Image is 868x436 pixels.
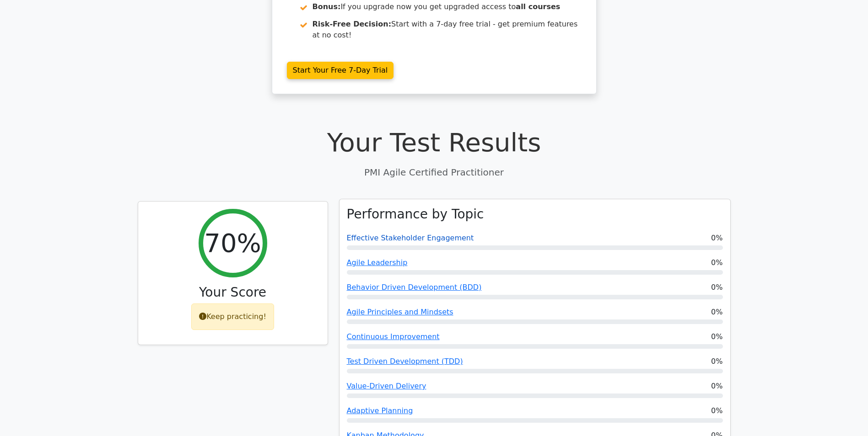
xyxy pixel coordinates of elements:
h1: Your Test Results [138,127,731,158]
a: Effective Stakeholder Engagement [347,234,474,242]
span: 0% [711,233,722,244]
a: Agile Principles and Mindsets [347,308,453,316]
span: 0% [711,331,722,342]
span: 0% [711,356,722,367]
a: Agile Leadership [347,258,408,267]
a: Continuous Improvement [347,332,440,341]
span: 0% [711,381,722,392]
span: 0% [711,307,722,318]
a: Adaptive Planning [347,406,413,415]
h3: Your Score [146,285,320,300]
a: Test Driven Development (TDD) [347,357,463,366]
h3: Performance by Topic [347,207,484,222]
div: Keep practicing! [191,303,274,330]
a: Behavior Driven Development (BDD) [347,283,482,292]
h2: 70% [204,228,261,258]
span: 0% [711,405,722,416]
span: 0% [711,257,722,268]
p: PMI Agile Certified Practitioner [138,165,731,179]
span: 0% [711,282,722,293]
a: Value-Driven Delivery [347,382,426,390]
a: Start Your Free 7-Day Trial [287,62,394,79]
